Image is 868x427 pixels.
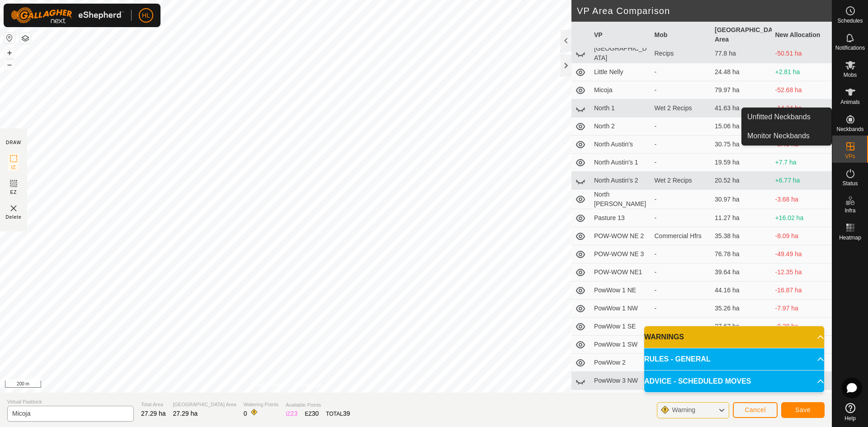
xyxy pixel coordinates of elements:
[655,122,708,131] div: -
[711,245,772,263] td: 76.78 ha
[742,127,831,145] li: Monitor Neckbands
[655,176,708,185] div: Wet 2 Recips
[795,406,811,413] span: Save
[590,154,651,172] td: North Austin's 1
[644,371,824,392] p-accordion-header: ADVICE - SCHEDULED MOVES
[711,227,772,245] td: 35.38 ha
[836,127,863,132] span: Neckbands
[772,44,832,63] td: -50.51 ha
[655,103,708,113] div: Wet 2 Recips
[644,354,711,365] span: RULES - GENERAL
[840,99,860,105] span: Animals
[655,322,708,331] div: -
[244,410,247,417] span: 0
[644,332,684,343] span: WARNINGS
[590,117,651,136] td: North 2
[590,99,651,117] td: North 1
[772,22,832,48] th: New Allocation
[590,190,651,209] td: North [PERSON_NAME]
[286,401,350,409] span: Available Points
[711,190,772,209] td: 30.97 ha
[655,231,708,241] div: Commercial Hfrs
[772,154,832,172] td: +7.7 ha
[772,81,832,99] td: -52.68 ha
[747,112,811,122] span: Unfitted Neckbands
[844,416,856,421] span: Help
[711,318,772,336] td: 27.67 ha
[835,45,865,51] span: Notifications
[141,401,166,408] span: Total Area
[844,208,855,213] span: Infra
[655,85,708,95] div: -
[839,235,861,240] span: Heatmap
[711,172,772,190] td: 20.52 ha
[772,282,832,300] td: -16.87 ha
[742,108,831,126] a: Unfitted Neckbands
[590,354,651,372] td: PowWow 2
[832,399,868,425] a: Help
[711,117,772,136] td: 15.06 ha
[655,286,708,295] div: -
[772,300,832,318] td: -7.97 ha
[672,406,695,413] span: Warning
[590,390,651,408] td: PowWow 3 SE
[250,381,284,389] a: Privacy Policy
[711,63,772,81] td: 24.48 ha
[590,136,651,154] td: North Austin's
[326,409,350,418] div: TOTAL
[590,263,651,282] td: POW-WOW NE1
[10,189,17,196] span: EZ
[711,81,772,99] td: 79.97 ha
[711,282,772,300] td: 44.16 ha
[655,195,708,204] div: -
[590,282,651,300] td: PowWow 1 NE
[772,263,832,282] td: -12.35 ha
[4,59,15,70] button: –
[655,213,708,223] div: -
[644,326,824,348] p-accordion-header: WARNINGS
[837,18,863,23] span: Schedules
[772,63,832,81] td: +2.81 ha
[655,249,708,259] div: -
[173,410,198,417] span: 27.29 ha
[772,172,832,190] td: +6.77 ha
[590,318,651,336] td: PowWow 1 SE
[295,381,321,389] a: Contact Us
[590,227,651,245] td: POW-WOW NE 2
[4,33,15,43] button: Reset Map
[141,410,166,417] span: 27.29 ha
[6,214,22,221] span: Delete
[590,336,651,354] td: PowWow 1 SW
[655,140,708,149] div: -
[577,5,832,16] h2: VP Area Comparison
[590,245,651,263] td: POW-WOW NE 3
[655,158,708,167] div: -
[733,402,778,418] button: Cancel
[590,372,651,390] td: PowWow 3 NW
[590,172,651,190] td: North Austin's 2
[711,136,772,154] td: 30.75 ha
[173,401,236,408] span: [GEOGRAPHIC_DATA] Area
[772,209,832,227] td: +16.02 ha
[644,376,751,387] span: ADVICE - SCHEDULED MOVES
[772,245,832,263] td: -49.49 ha
[711,154,772,172] td: 19.59 ha
[745,406,766,413] span: Cancel
[11,164,16,171] span: IZ
[590,63,651,81] td: Little Nelly
[711,44,772,63] td: 77.8 ha
[655,304,708,313] div: -
[11,7,124,23] img: Gallagher Logo
[286,409,297,418] div: IZ
[772,318,832,336] td: -0.38 ha
[7,398,134,406] span: Virtual Paddock
[142,11,150,20] span: HL
[644,348,824,370] p-accordion-header: RULES - GENERAL
[312,410,319,417] span: 30
[711,99,772,117] td: 41.63 ha
[590,209,651,227] td: Pasture 13
[711,263,772,282] td: 39.64 ha
[844,72,857,78] span: Mobs
[651,22,712,48] th: Mob
[343,410,350,417] span: 39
